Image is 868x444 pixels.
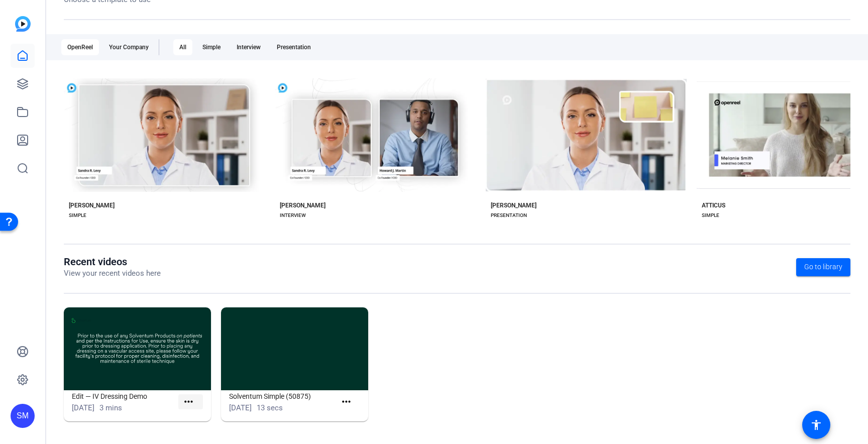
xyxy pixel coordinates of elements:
mat-icon: accessibility [810,419,822,431]
div: SIMPLE [69,211,86,219]
img: Solventum Simple (50875) [221,307,368,390]
img: blue-gradient.svg [15,16,31,32]
h1: Recent videos [64,256,161,268]
div: Simple [196,39,227,55]
div: SM [11,404,35,428]
img: Edit — IV Dressing Demo [64,307,211,390]
div: PRESENTATION [491,211,527,219]
div: INTERVIEW [280,211,306,219]
div: ATTICUS [702,201,725,209]
div: [PERSON_NAME] [69,201,115,209]
span: 13 secs [257,403,283,412]
div: Your Company [103,39,155,55]
div: All [173,39,192,55]
mat-icon: more_horiz [182,396,195,408]
div: Interview [231,39,267,55]
div: OpenReel [61,39,99,55]
div: SIMPLE [702,211,719,219]
div: Presentation [271,39,317,55]
h1: Edit — IV Dressing Demo [72,390,178,402]
div: [PERSON_NAME] [280,201,325,209]
h1: Solventum Simple (50875) [229,390,336,402]
span: [DATE] [229,403,252,412]
a: Go to library [796,258,850,276]
span: Go to library [804,262,842,272]
span: 3 mins [99,403,122,412]
mat-icon: more_horiz [340,396,353,408]
div: [PERSON_NAME] [491,201,536,209]
span: [DATE] [72,403,94,412]
p: View your recent videos here [64,268,161,279]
